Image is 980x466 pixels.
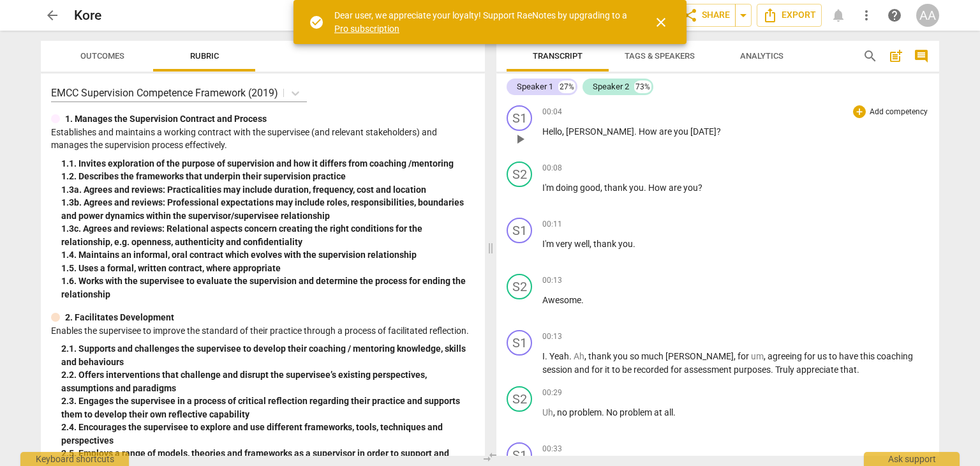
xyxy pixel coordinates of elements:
[775,365,796,375] span: Truly
[671,365,684,375] span: for
[507,386,532,412] div: Change speaker
[612,365,622,375] span: to
[581,295,584,305] span: .
[629,183,644,193] span: you
[916,4,939,27] div: AA
[653,15,669,30] span: close
[613,351,630,361] span: you
[734,365,771,375] span: purposes
[804,351,817,361] span: for
[673,407,676,417] span: .
[659,126,674,137] span: are
[593,239,618,249] span: thank
[829,351,839,361] span: to
[545,351,549,361] span: .
[840,365,857,375] span: that
[625,51,695,61] span: Tags & Speakers
[61,222,475,248] div: 1. 3c. Agrees and reviews: Relational aspects concern creating the right conditions for the relat...
[683,8,730,23] span: Share
[863,49,878,64] span: search
[664,407,673,417] span: all
[569,351,574,361] span: .
[557,407,569,417] span: no
[914,49,929,64] span: comment
[556,183,580,193] span: doing
[510,129,530,149] button: Play
[604,183,629,193] span: thank
[549,351,569,361] span: Yeah
[736,8,751,23] span: arrow_drop_down
[51,126,475,152] p: Establishes and maintains a working contract with the supervisee (and relevant stakeholders) and ...
[620,407,654,417] span: problem
[61,196,475,222] div: 1. 3b. Agrees and reviews: Professional expectations may include roles, responsibilities, boundar...
[633,239,635,249] span: .
[542,407,553,417] span: Filler word
[644,183,648,193] span: .
[600,183,604,193] span: ,
[542,444,562,455] span: 00:33
[654,407,664,417] span: at
[735,4,752,27] button: Sharing summary
[542,107,562,117] span: 00:04
[883,4,906,27] a: Help
[542,183,556,193] span: I'm
[857,365,859,375] span: .
[683,183,698,193] span: you
[839,351,860,361] span: have
[768,351,804,361] span: agreeing
[590,239,593,249] span: ,
[630,351,641,361] span: so
[683,8,698,23] span: share
[677,4,736,27] button: Share
[61,421,475,447] div: 2. 4. Encourages the supervisee to explore and use different frameworks, tools, techniques and pe...
[634,365,671,375] span: recorded
[864,452,960,466] div: Ask support
[542,295,581,305] span: Awesome
[507,218,532,243] div: Change speaker
[860,46,880,66] button: Search
[569,407,602,417] span: problem
[553,407,557,417] span: ,
[860,351,877,361] span: this
[591,365,605,375] span: for
[80,51,124,61] span: Outcomes
[533,51,583,61] span: Transcript
[574,351,584,361] span: Filler word
[334,24,399,34] a: Pro subscription
[622,365,634,375] span: be
[584,351,588,361] span: ,
[51,86,278,100] p: EMCC Supervision Competence Framework (2019)
[65,311,174,324] p: 2. Facilitates Development
[542,387,562,398] span: 00:29
[796,365,840,375] span: appreciate
[877,351,913,361] span: coaching
[911,46,932,66] button: Show/Hide comments
[517,80,553,93] div: Speaker 1
[74,8,101,24] h2: Kore
[580,183,600,193] span: good
[764,351,768,361] span: ,
[556,239,574,249] span: very
[646,7,676,38] button: Close
[566,126,634,137] span: [PERSON_NAME]
[542,365,574,375] span: session
[641,351,665,361] span: much
[542,219,562,230] span: 00:11
[888,49,903,64] span: post_add
[887,8,902,23] span: help
[698,183,702,193] span: ?
[309,15,324,30] span: check_circle
[886,46,906,66] button: Add summary
[634,80,651,93] div: 73%
[817,351,829,361] span: us
[757,4,822,27] button: Export
[61,395,475,421] div: 2. 3. Engages the supervisee in a process of critical reflection regarding their practice and sup...
[542,163,562,174] span: 00:08
[762,8,816,23] span: Export
[665,351,734,361] span: [PERSON_NAME]
[674,126,690,137] span: you
[868,107,929,118] p: Add competency
[648,183,669,193] span: How
[738,351,751,361] span: for
[20,452,129,466] div: Keyboard shortcuts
